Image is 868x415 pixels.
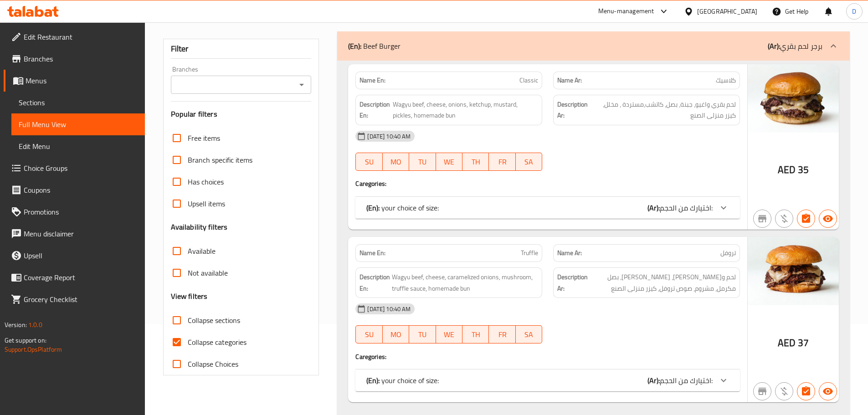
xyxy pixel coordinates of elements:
button: FR [489,153,515,171]
span: Available [188,246,216,256]
button: Available [819,382,837,400]
span: MO [386,328,406,341]
button: Not branch specific item [753,210,771,228]
span: لحم واغيو، جبن، بصل مكرمل، مشروم، صوص تروفل، كيزر منزلى الصنع [590,272,736,294]
span: Coupons [24,184,138,195]
span: Menus [26,75,138,86]
strong: Name Ar: [557,248,582,258]
button: TU [409,153,436,171]
span: Collapse sections [188,315,240,326]
a: Menus [4,70,145,92]
span: Grocery Checklist [24,294,138,305]
a: Full Menu View [11,113,145,135]
p: your choice of size: [366,202,439,213]
b: (En): [366,374,380,387]
span: 1.0.0 [28,319,42,331]
strong: Name Ar: [557,76,582,85]
p: your choice of size: [366,375,439,386]
span: Coverage Report [24,272,138,283]
a: Grocery Checklist [4,288,145,310]
span: Get support on: [5,334,46,346]
img: Truffle_Beef_Burger638938829156761300.jpg [748,237,839,305]
a: Promotions [4,201,145,223]
span: MO [386,155,406,169]
a: Coupons [4,179,145,201]
a: Edit Menu [11,135,145,157]
b: (Ar): [647,374,660,387]
button: SU [355,153,382,171]
span: [DATE] 10:40 AM [364,132,414,141]
a: Branches [4,48,145,70]
span: Not available [188,267,228,278]
strong: Name En: [360,76,385,85]
span: Promotions [24,206,138,217]
span: FR [493,155,512,169]
span: WE [440,155,459,169]
span: FR [493,328,512,341]
strong: Description En: [360,272,390,294]
span: Wagyu beef, cheese, caramelized onions, mushroom, truffle sauce, homemade bun [392,272,538,294]
button: TU [409,325,436,343]
b: (Ar): [647,201,660,215]
a: Menu disclaimer [4,223,145,245]
span: TU [413,328,432,341]
span: D [852,6,856,16]
button: Purchased item [775,382,793,400]
span: Has choices [188,176,224,187]
span: اختيارك من الحجم: [660,374,713,387]
span: SU [360,155,379,169]
span: Full Menu View [19,119,138,130]
div: (En): Beef Burger(Ar):برجر لحم بقري [337,31,850,61]
h4: Caregories: [355,352,740,361]
button: Has choices [797,210,815,228]
p: برجر لحم بقري [768,41,822,51]
div: Filter [171,39,312,59]
div: (En): your choice of size:(Ar):اختيارك من الحجم: [355,197,740,219]
a: Edit Restaurant [4,26,145,48]
a: Choice Groups [4,157,145,179]
div: [GEOGRAPHIC_DATA] [697,6,757,16]
span: Free items [188,133,220,143]
span: SA [519,155,539,169]
span: WE [440,328,459,341]
span: SU [360,328,379,341]
span: 35 [798,161,809,179]
span: Choice Groups [24,163,138,174]
span: Truffle [521,248,538,258]
a: Sections [11,92,145,113]
span: تروفل [720,248,736,258]
span: TU [413,155,432,169]
span: Sections [19,97,138,108]
span: Branch specific items [188,154,252,165]
span: لحم بقري واغيو، جبنة، بصل، كاتشب،مستردة ، مخلل، كيزر منزلى الصنع [591,99,735,121]
button: SA [516,325,542,343]
button: Open [295,78,308,91]
span: TH [466,155,485,169]
img: Classic_Beef_Burger638938827859669623.jpg [748,64,839,133]
b: (En): [348,39,361,53]
span: Menu disclaimer [24,228,138,239]
h3: Popular filters [171,109,312,119]
span: Version: [5,319,27,331]
span: Collapse categories [188,337,247,348]
span: Collapse Choices [188,359,238,369]
span: Wagyu beef, cheese, onions, ketchup, mustard, pickles, homemade bun [393,99,538,121]
h3: View filters [171,291,208,302]
span: Upsell items [188,198,225,209]
span: Classic [519,76,538,85]
button: MO [383,153,409,171]
button: MO [383,325,409,343]
span: اختيارك من الحجم: [660,201,713,215]
button: TH [462,325,489,343]
span: Edit Restaurant [24,31,138,42]
button: Not branch specific item [753,382,771,400]
button: FR [489,325,515,343]
span: Branches [24,53,138,64]
p: Beef Burger [348,41,401,51]
span: 37 [798,334,809,352]
span: Edit Menu [19,141,138,152]
button: Available [819,210,837,228]
div: (En): your choice of size:(Ar):اختيارك من الحجم: [355,369,740,391]
button: Purchased item [775,210,793,228]
h4: Caregories: [355,179,740,188]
